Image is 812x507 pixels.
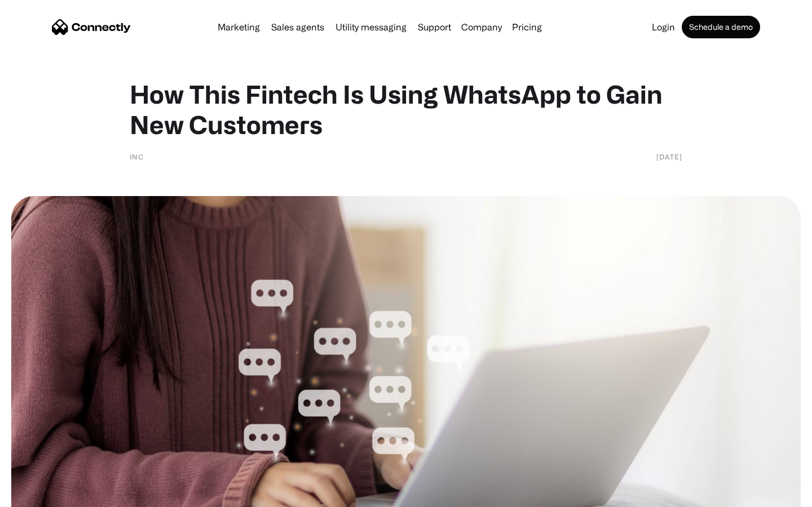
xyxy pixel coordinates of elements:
[413,23,456,32] a: Support
[130,79,682,140] h1: How This Fintech Is Using WhatsApp to Gain New Customers
[682,16,760,38] a: Schedule a demo
[656,151,682,162] div: [DATE]
[461,19,502,35] div: Company
[213,23,264,32] a: Marketing
[647,23,679,32] a: Login
[331,23,411,32] a: Utility messaging
[130,151,144,162] div: INC
[507,23,546,32] a: Pricing
[11,487,68,503] aside: Language selected: English
[23,487,68,503] ul: Language list
[267,23,329,32] a: Sales agents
